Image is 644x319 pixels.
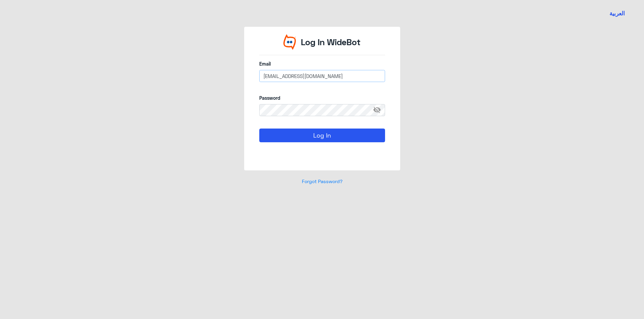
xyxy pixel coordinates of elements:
[302,178,342,184] a: Forgot Password?
[259,129,385,142] button: Log In
[259,94,385,101] label: Password
[605,5,629,22] a: Switch language
[259,60,385,67] label: Email
[373,104,385,116] span: visibility_off
[609,9,625,18] button: العربية
[301,36,361,49] p: Log In WideBot
[283,34,296,50] img: Widebot Logo
[259,70,385,82] input: Enter your email here...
